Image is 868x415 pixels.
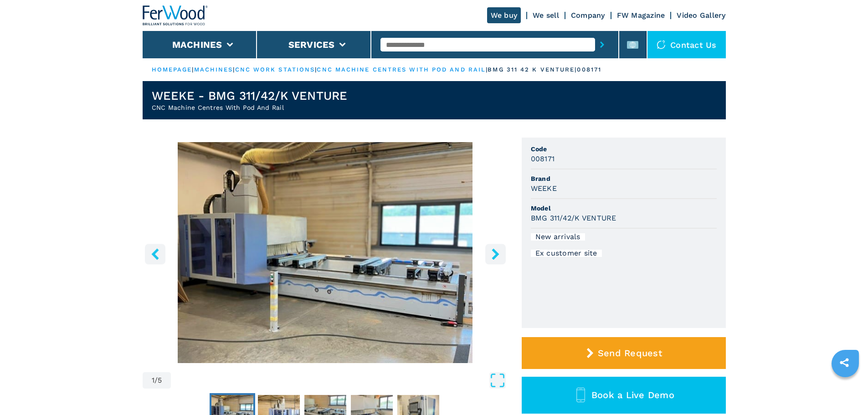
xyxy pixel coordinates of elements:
a: machines [194,66,233,73]
span: | [233,66,235,73]
button: Send Request [522,337,726,369]
span: Book a Live Demo [591,389,674,400]
h1: WEEKE - BMG 311/42/K VENTURE [152,88,348,103]
span: 1 [152,377,154,384]
a: sharethis [833,351,856,374]
a: cnc work stations [235,66,315,73]
img: CNC Machine Centres With Pod And Rail WEEKE BMG 311/42/K VENTURE [143,142,508,363]
a: We sell [533,11,559,20]
button: submit-button [595,34,609,55]
span: | [486,66,488,73]
p: 008171 [577,66,601,74]
h3: BMG 311/42/K VENTURE [531,213,616,223]
a: cnc machine centres with pod and rail [317,66,486,73]
h3: 008171 [531,154,555,164]
button: Book a Live Demo [522,377,726,414]
span: Model [531,204,717,213]
img: Contact us [657,40,666,49]
iframe: Chat [829,374,861,408]
a: We buy [487,7,521,23]
button: left-button [145,244,165,264]
a: Video Gallery [677,11,725,20]
a: HOMEPAGE [152,66,192,73]
div: New arrivals [531,233,585,241]
span: Brand [531,174,717,183]
p: bmg 311 42 k venture | [488,66,577,74]
img: Ferwood [143,5,208,26]
h3: WEEKE [531,183,557,194]
a: Company [571,11,605,20]
div: Ex customer site [531,250,602,257]
div: Go to Slide 1 [143,142,508,363]
button: right-button [485,244,506,264]
div: Contact us [647,31,726,58]
span: / [154,377,158,384]
a: FW Magazine [617,11,665,20]
span: | [315,66,317,73]
span: Code [531,144,717,154]
h2: CNC Machine Centres With Pod And Rail [152,103,348,112]
span: 5 [158,377,162,384]
span: Send Request [598,348,662,359]
button: Machines [172,39,222,50]
button: Open Fullscreen [173,372,505,389]
span: | [192,66,194,73]
button: Services [288,39,335,50]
